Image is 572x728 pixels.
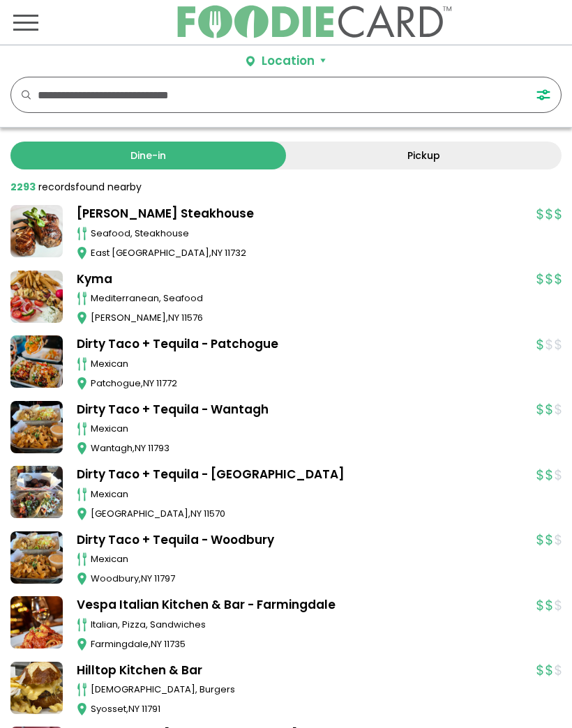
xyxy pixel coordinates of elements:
div: mexican [91,422,522,436]
img: map_icon.svg [77,311,87,325]
img: cutlery_icon.svg [77,291,87,305]
img: cutlery_icon.svg [77,487,87,501]
img: map_icon.svg [77,637,87,651]
strong: 2293 [10,180,36,194]
div: [DEMOGRAPHIC_DATA], burgers [91,683,522,697]
span: 11735 [164,637,186,651]
div: , [91,637,522,651]
img: map_icon.svg [77,246,87,260]
a: Kyma [77,271,522,289]
button: FILTERS [532,77,561,112]
div: , [91,377,522,390]
div: , [91,246,522,260]
a: Dirty Taco + Tequila - [GEOGRAPHIC_DATA] [77,466,522,484]
span: NY [141,572,152,585]
div: mexican [91,487,522,501]
span: 11732 [225,246,246,259]
a: Vespa Italian Kitchen & Bar - Farmingdale [77,596,522,614]
div: found nearby [10,180,142,195]
span: Patchogue [91,377,141,390]
div: mexican [91,357,522,371]
div: , [91,507,522,521]
button: Location [246,52,326,70]
span: NY [190,507,202,520]
a: Pickup [286,142,562,169]
img: cutlery_icon.svg [77,552,87,566]
span: [PERSON_NAME] [91,311,166,324]
span: 11576 [181,311,203,324]
div: italian, pizza, sandwiches [91,618,522,632]
span: NY [143,377,154,390]
a: Dirty Taco + Tequila - Patchogue [77,335,522,354]
a: Hilltop Kitchen & Bar [77,662,522,680]
img: FoodieCard; Eat, Drink, Save, Donate [176,5,452,39]
a: Dine-in [10,142,286,169]
img: cutlery_icon.svg [77,227,87,241]
span: NY [151,637,162,651]
span: [GEOGRAPHIC_DATA] [91,507,188,520]
img: map_icon.svg [77,377,87,390]
span: 11793 [148,441,170,455]
span: 11791 [142,702,160,715]
div: seafood, steakhouse [91,227,522,241]
img: cutlery_icon.svg [77,618,87,632]
img: cutlery_icon.svg [77,422,87,436]
span: East [GEOGRAPHIC_DATA] [91,246,209,259]
img: map_icon.svg [77,507,87,521]
div: , [91,311,522,325]
div: , [91,572,522,586]
img: cutlery_icon.svg [77,357,87,371]
img: map_icon.svg [77,572,87,586]
div: Location [262,52,315,70]
span: 11797 [154,572,175,585]
a: Dirty Taco + Tequila - Wantagh [77,401,522,419]
div: mexican [91,552,522,566]
span: Wantagh [91,441,133,455]
div: mediterranean, seafood [91,291,522,305]
span: Syosset [91,702,126,715]
span: Farmingdale [91,637,149,651]
a: Dirty Taco + Tequila - Woodbury [77,531,522,549]
span: Woodbury [91,572,139,585]
span: NY [168,311,179,324]
div: , [91,702,522,716]
a: [PERSON_NAME] Steakhouse [77,205,522,223]
span: records [38,180,75,194]
img: map_icon.svg [77,702,87,716]
img: cutlery_icon.svg [77,683,87,697]
span: 11772 [156,377,177,390]
span: NY [211,246,223,259]
span: NY [135,441,146,455]
img: map_icon.svg [77,441,87,455]
span: NY [128,702,140,715]
span: 11570 [204,507,225,520]
div: , [91,441,522,455]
